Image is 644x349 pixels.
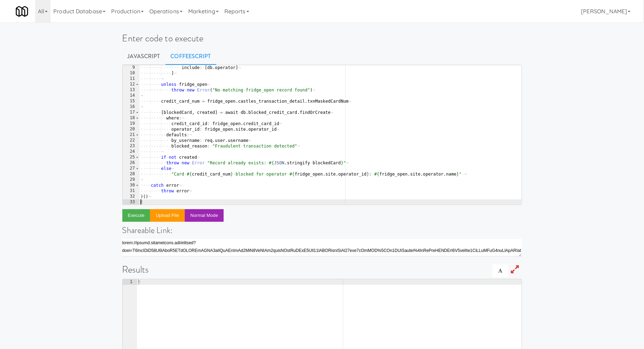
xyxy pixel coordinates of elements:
button: Upload file [150,209,185,222]
div: 27 [123,166,140,171]
div: 26 [123,160,140,166]
div: 30 [123,183,140,188]
div: 12 [123,82,140,87]
div: 10 [123,70,140,76]
h1: Results [122,265,522,275]
img: Micromart [16,5,28,18]
div: 20 [123,126,140,132]
div: 17 [123,110,140,115]
a: Javascript [122,48,165,65]
div: 24 [123,149,140,155]
div: 28 [123,171,140,177]
div: 11 [123,76,140,82]
div: 25 [123,155,140,160]
textarea: lorem://ipsumd.sitametcons.adi/elitsed?doei=T6IncIDiD58U6lAboR5ETdOLOREmAGNA3alIQuAEnImAd2MiN8VeN... [122,239,522,256]
button: Normal Mode [185,209,224,222]
div: 31 [123,188,140,194]
div: 15 [123,98,140,104]
div: 18 [123,115,140,121]
h1: Enter code to execute [122,33,522,43]
div: 16 [123,104,140,110]
div: 1 [123,279,137,285]
a: CoffeeScript [165,48,216,65]
div: 19 [123,121,140,126]
div: 22 [123,138,140,143]
h4: Shareable Link: [122,226,522,235]
div: 13 [123,87,140,93]
div: 21 [123,132,140,138]
div: 9 [123,65,140,70]
div: 33 [123,199,140,205]
div: 23 [123,143,140,149]
div: 32 [123,194,140,199]
div: 29 [123,177,140,183]
button: Execute [122,209,150,222]
div: 14 [123,93,140,98]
